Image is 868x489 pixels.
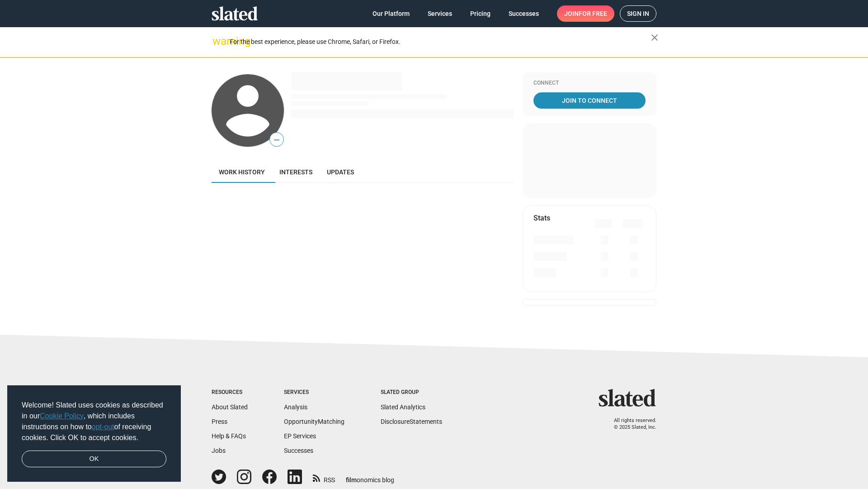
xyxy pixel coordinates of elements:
[428,5,452,22] span: Services
[627,6,649,21] span: Sign in
[346,476,357,484] span: film
[533,213,550,223] mat-card-title: Stats
[381,418,442,425] a: DisclosureStatements
[373,5,410,22] span: Our Platform
[270,134,283,146] span: —
[284,418,344,425] a: OpportunityMatching
[219,168,265,176] span: Work history
[420,5,459,22] a: Services
[40,412,84,420] a: Cookie Policy
[284,447,313,454] a: Successes
[212,447,226,454] a: Jobs
[212,432,246,440] a: Help & FAQs
[463,5,498,22] a: Pricing
[533,80,646,87] div: Connect
[470,5,491,22] span: Pricing
[564,5,607,22] span: Join
[327,168,354,176] span: Updates
[272,161,320,183] a: Interests
[509,5,539,22] span: Successes
[22,451,166,468] a: dismiss cookie message
[212,36,223,47] mat-icon: warning
[533,92,646,109] a: Join To Connect
[346,469,394,484] a: filmonomics blog
[579,5,607,22] span: for free
[212,403,248,411] a: About Slated
[381,389,442,396] div: Slated Group
[649,32,660,43] mat-icon: close
[22,400,166,443] span: Welcome! Slated uses cookies as described in our , which includes instructions on how to of recei...
[501,5,546,22] a: Successes
[320,161,361,183] a: Updates
[279,168,312,176] span: Interests
[212,161,272,183] a: Work history
[365,5,417,22] a: Our Platform
[284,389,344,396] div: Services
[535,92,644,109] span: Join To Connect
[381,403,425,411] a: Slated Analytics
[557,5,614,22] a: Joinfor free
[620,5,656,22] a: Sign in
[284,432,316,440] a: EP Services
[604,417,656,431] p: All rights reserved. © 2025 Slated, Inc.
[230,36,651,48] div: For the best experience, please use Chrome, Safari, or Firefox.
[212,418,227,425] a: Press
[284,403,307,411] a: Analysis
[313,470,335,484] a: RSS
[212,389,248,396] div: Resources
[92,423,114,431] a: opt-out
[7,385,181,482] div: cookieconsent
